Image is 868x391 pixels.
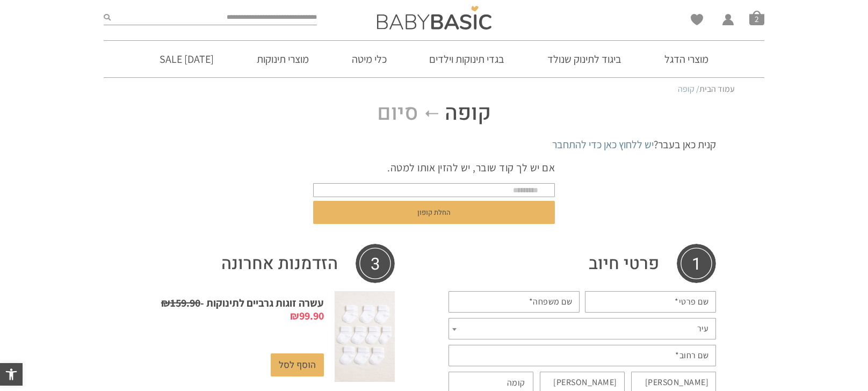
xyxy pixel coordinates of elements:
a: בגדי תינוקות וילדים [413,41,520,77]
p: אם יש לך קוד שובר, יש להזין אותו למטה. [313,160,555,175]
label: קומה [507,377,525,389]
span: סל קניות [749,10,764,25]
label: שם משפחה [529,296,573,308]
nav: Breadcrumb [133,83,735,95]
a: מוצרי תינוקות [241,41,325,77]
a: כלי מיטה [336,41,403,77]
span: קופה [445,100,491,126]
label: שם רחוב [675,350,708,361]
span: ₪ [290,309,299,323]
div: קנית כאן בעבר? [152,137,716,152]
bdi: 159.90 [161,296,200,310]
abbr: נדרש [675,296,679,307]
abbr: נדרש [529,296,533,307]
label: שם פרטי [675,296,708,308]
a: ביגוד לתינוק שנולד [531,41,638,77]
abbr: נדרש [675,350,679,361]
a: עשרה זוגות גרביים לתינוקות - [161,296,324,323]
img: Baby Basic בגדי תינוקות וילדים אונליין [377,6,491,30]
span: סיום [377,100,418,126]
h3: הזדמנות אחרונה [152,244,395,283]
a: עמוד הבית [699,83,735,95]
span: עיר [697,321,708,336]
a: [DATE] SALE [143,41,230,77]
h3: פרטי חיוב‫ [449,244,716,283]
a: Wishlist [691,14,703,25]
a: יש ללחוץ כאן כדי להתחבר [552,137,654,151]
button: החלת קופון [313,201,555,224]
span: ₪ [161,296,170,310]
a: הוסף לסל [271,353,324,376]
bdi: 99.90 [290,309,324,323]
span: Wishlist [691,14,703,29]
a: מוצרי הדגל [648,41,725,77]
a: סל קניות2 [749,10,764,25]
